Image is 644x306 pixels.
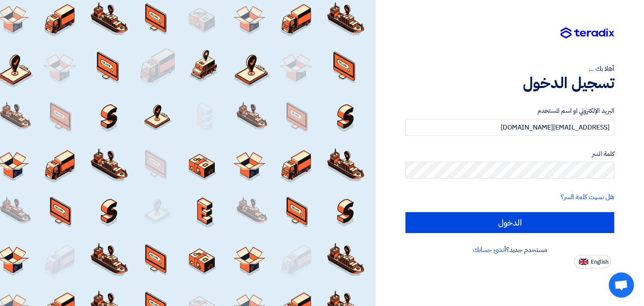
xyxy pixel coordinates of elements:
div: مستخدم جديد؟ [405,245,614,255]
h1: تسجيل الدخول [405,74,614,92]
a: هل نسيت كلمة السر؟ [561,192,614,202]
input: الدخول [405,212,614,233]
input: أدخل بريد العمل الإلكتروني او اسم المستخدم الخاص بك ... [405,119,614,136]
button: English [574,255,611,268]
label: كلمة السر [405,149,614,159]
a: أنشئ حسابك [473,245,506,255]
div: Open chat [609,272,634,298]
img: en-US.png [579,259,588,265]
div: أهلا بك ... [405,64,614,74]
img: Teradix logo [561,27,614,39]
label: البريد الإلكتروني او اسم المستخدم [405,106,614,116]
span: English [591,259,608,265]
